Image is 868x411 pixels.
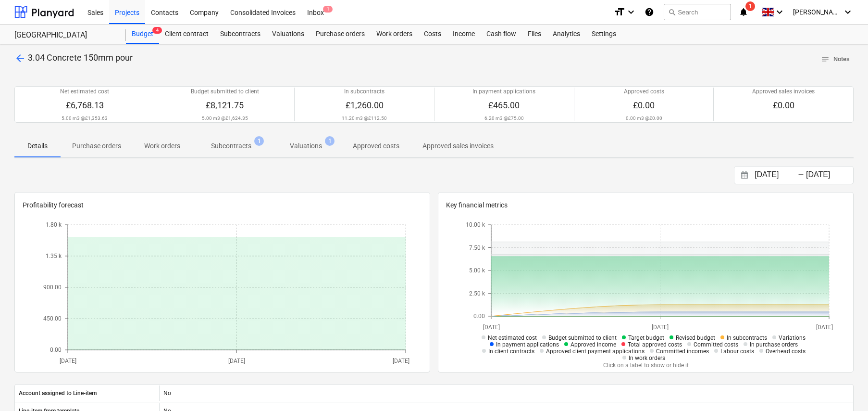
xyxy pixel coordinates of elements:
[28,52,133,63] span: 3.04 Concrete 150mm pour
[842,6,854,18] i: keyboard_arrow_down
[793,8,841,16] span: [PERSON_NAME]
[628,334,664,341] span: Target budget
[753,168,802,182] input: Start Date
[43,316,62,322] tspan: 450.00
[484,115,524,121] p: 6.20 m3 @ £75.00
[736,170,753,181] button: Interact with the calendar and add the check-in date for your trip.
[14,52,26,64] span: arrow_back
[323,6,333,13] span: 1
[629,355,665,361] span: In work orders
[254,136,264,146] span: 1
[626,115,662,121] p: 0.00 m3 @ £0.00
[344,88,384,96] p: In subcontracts
[645,6,654,18] i: Knowledge base
[346,100,384,110] span: £1,260.00
[206,100,244,110] span: £8,121.75
[214,25,266,44] a: Subcontracts
[496,341,559,348] span: In payment applications
[46,222,62,229] tspan: 1.80 k
[159,25,214,44] a: Client contract
[652,324,669,331] tspan: [DATE]
[202,115,248,121] p: 5.00 m3 @ £1,624.35
[694,341,738,348] span: Committed costs
[159,385,853,401] div: No
[664,4,731,20] button: Search
[586,25,622,44] a: Settings
[266,25,310,44] a: Valuations
[720,348,754,355] span: Labour costs
[804,168,853,182] input: End Date
[26,141,49,151] p: Details
[625,6,637,18] i: keyboard_arrow_down
[668,8,676,16] span: search
[628,341,682,348] span: Total approved costs
[752,88,815,96] p: Approved sales invoices
[488,100,520,110] span: £465.00
[126,25,159,44] a: Budget4
[43,284,62,291] tspan: 900.00
[60,358,76,364] tspan: [DATE]
[820,365,868,411] iframe: Chat Widget
[393,358,409,364] tspan: [DATE]
[446,200,845,210] p: Key financial metrics
[481,25,522,44] a: Cash flow
[472,88,535,96] p: In payment applications
[614,6,625,18] i: format_size
[633,100,655,110] span: £0.00
[469,268,485,274] tspan: 5.00 k
[152,27,162,34] span: 4
[422,141,494,151] p: Approved sales invoices
[816,324,833,331] tspan: [DATE]
[211,141,251,151] p: Subcontracts
[798,172,804,178] div: -
[739,6,748,18] i: notifications
[353,141,399,151] p: Approved costs
[773,100,794,110] span: £0.00
[462,361,829,370] p: Click on a label to show or hide it
[342,115,387,121] p: 11.20 m3 @ £112.50
[466,222,485,229] tspan: 10.00 k
[418,25,447,44] a: Costs
[191,88,259,96] p: Budget submitted to client
[62,115,108,121] p: 5.00 m3 @ £1,353.63
[50,347,62,354] tspan: 0.00
[546,348,645,355] span: Approved client payment applications
[656,348,709,355] span: Committed incomes
[727,334,767,341] span: In subcontracts
[144,141,180,151] p: Work orders
[547,25,586,44] div: Analytics
[19,389,97,398] p: Account assigned to Line-item
[522,25,547,44] a: Files
[290,141,322,151] p: Valuations
[66,100,104,110] span: £6,768.13
[488,348,534,355] span: In client contracts
[676,334,715,341] span: Revised budget
[14,30,114,40] div: [GEOGRAPHIC_DATA]
[325,136,335,146] span: 1
[624,88,664,96] p: Approved costs
[469,244,485,251] tspan: 7.50 k
[228,358,245,364] tspan: [DATE]
[447,25,481,44] div: Income
[46,253,62,260] tspan: 1.35 k
[310,25,371,44] a: Purchase orders
[745,1,755,11] span: 1
[821,55,830,64] span: notes
[766,348,806,355] span: Overhead costs
[548,334,617,341] span: Budget submitted to client
[750,341,798,348] span: In purchase orders
[371,25,418,44] a: Work orders
[60,88,109,96] p: Net estimated cost
[469,290,485,297] tspan: 2.50 k
[488,334,537,341] span: Net estimated cost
